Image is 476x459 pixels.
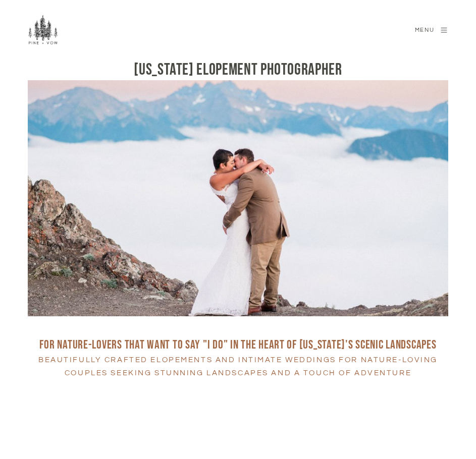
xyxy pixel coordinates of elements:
h4: Beautifully crafted elopements and intimate weddings for nature-loving couples seeking stunning l... [28,354,448,379]
img: Pine + Vow [28,15,58,45]
h2: For Nature-lovers That Want To Say "I Do" In The Heart Of [US_STATE]'s Scenic Landscapes [28,336,448,354]
a: Menu [410,27,448,34]
span: [US_STATE] Elopement Photographer [134,60,342,80]
img: Bride and Groom kiss on top of mountain in Olympic National Park. Photo by Washington Elopement P... [28,41,448,321]
span: Menu [410,27,440,33]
